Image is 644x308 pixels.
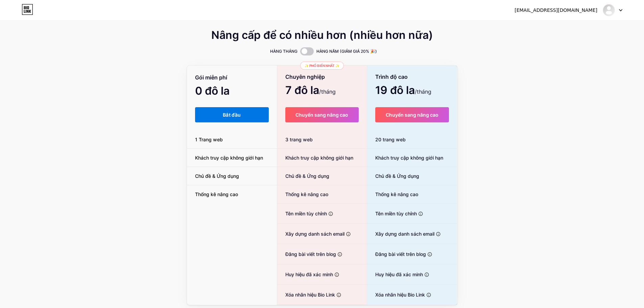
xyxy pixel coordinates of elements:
[375,73,408,80] font: Trình độ cao
[375,191,418,197] font: Thống kê nâng cao
[375,107,449,122] button: Chuyển sang nâng cao
[285,251,336,257] font: Đăng bài viết trên blog
[285,155,353,161] font: Khách truy cập không giới hạn
[285,271,333,277] font: Huy hiệu đã xác minh
[285,211,327,216] font: Tên miền tùy chỉnh
[285,231,344,237] font: Xây dựng danh sách email
[285,137,313,142] font: 3 trang web
[195,155,263,161] font: Khách truy cập không giới hạn
[223,112,241,118] font: Bắt đầu
[195,191,238,197] font: Thống kê nâng cao
[195,107,269,122] button: Bắt đầu
[195,84,230,97] font: 0 đô la
[375,292,425,298] font: Xóa nhãn hiệu Bio Link
[319,88,336,95] font: /tháng
[375,211,417,216] font: Tên miền tùy chỉnh
[316,49,377,54] font: HÀNG NĂM (GIẢM GIÁ 20% 🎉)
[375,84,415,97] font: 19 đô la
[375,137,406,142] font: 20 trang web
[375,251,426,257] font: Đăng bài viết trên blog
[285,173,329,179] font: Chủ đề & Ứng dụng
[375,173,419,179] font: Chủ đề & Ứng dụng
[285,107,359,122] button: Chuyển sang nâng cao
[515,7,597,13] font: [EMAIL_ADDRESS][DOMAIN_NAME]
[375,231,434,237] font: Xây dựng danh sách email
[375,155,443,161] font: Khách truy cập không giới hạn
[386,112,438,118] font: Chuyển sang nâng cao
[305,64,339,68] font: ✨ Phổ biến nhất ✨
[195,173,239,179] font: Chủ đề & Ứng dụng
[602,4,615,17] img: namco1997
[195,137,223,142] font: 1 Trang web
[270,49,297,54] font: HÀNG THÁNG
[285,73,325,80] font: Chuyên nghiệp
[285,191,328,197] font: Thống kê nâng cao
[375,271,423,277] font: Huy hiệu đã xác minh
[285,84,319,97] font: 7 đô la
[211,28,433,42] font: Nâng cấp để có nhiều hơn (nhiều hơn nữa)
[195,74,227,81] font: Gói miễn phí
[285,292,335,298] font: Xóa nhãn hiệu Bio Link
[295,112,348,118] font: Chuyển sang nâng cao
[415,88,431,95] font: /tháng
